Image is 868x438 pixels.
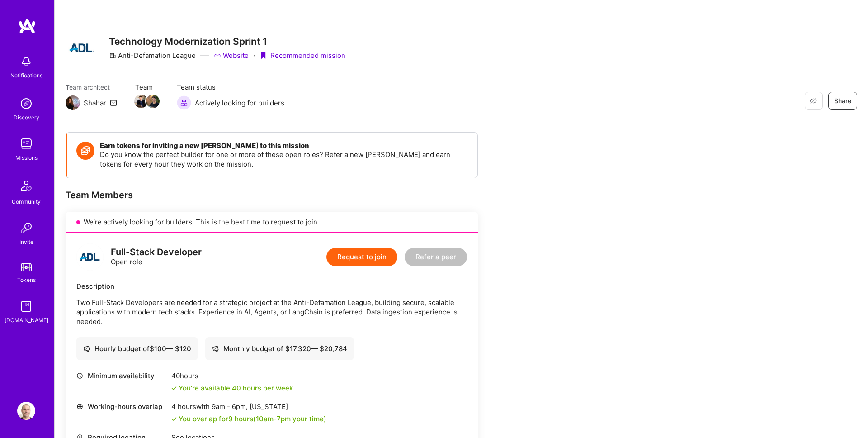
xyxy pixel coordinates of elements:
img: Team Member Avatar [134,95,148,108]
div: Notifications [10,71,42,80]
div: Recommended mission [259,51,345,60]
div: Monthly budget of $ 17,320 — $ 20,784 [212,344,347,353]
div: Missions [15,153,38,162]
div: 40 hours [171,371,293,381]
a: Website [214,51,249,60]
i: icon Check [171,416,177,422]
h4: Earn tokens for inviting a new [PERSON_NAME] to this mission [100,142,468,150]
i: icon CompanyGray [109,52,116,59]
span: Team status [177,82,284,92]
i: icon Check [171,386,177,391]
span: Team [135,82,159,92]
i: icon World [76,403,83,410]
img: bell [17,52,35,71]
div: 4 hours with [US_STATE] [171,402,326,411]
span: Actively looking for builders [195,98,284,108]
div: Minimum availability [76,371,167,381]
div: Hourly budget of $ 100 — $ 120 [83,344,191,353]
div: Tokens [17,275,36,285]
a: User Avatar [15,402,38,420]
img: User Avatar [17,402,35,420]
img: Team Architect [66,95,80,110]
div: Team Members [66,189,478,201]
p: Two Full-Stack Developers are needed for a strategic project at the Anti-Defamation League, build... [76,298,467,326]
a: Team Member Avatar [147,94,159,109]
span: 9am - 6pm , [210,402,250,411]
img: logo [18,18,36,34]
div: Discovery [14,113,39,122]
img: discovery [17,95,35,113]
i: icon Clock [76,372,83,379]
img: Team Member Avatar [146,95,160,108]
img: Company Logo [66,32,98,64]
i: icon Cash [212,345,219,352]
span: Team architect [66,82,117,92]
div: [DOMAIN_NAME] [5,315,48,325]
img: Actively looking for builders [177,95,191,110]
div: · [253,51,255,60]
button: Request to join [326,248,397,266]
span: Share [834,96,851,105]
img: teamwork [17,135,35,153]
i: icon EyeClosed [810,97,817,105]
div: You overlap for 9 hours ( your time) [179,414,326,424]
p: Do you know the perfect builder for one or more of these open roles? Refer a new [PERSON_NAME] an... [100,150,468,169]
div: Shahar [84,98,106,108]
i: icon PurpleRibbon [259,52,267,59]
img: guide book [17,297,35,315]
div: Invite [19,237,33,247]
div: Full-Stack Developer [111,248,202,257]
div: Working-hours overlap [76,402,167,411]
div: Open role [111,248,202,267]
img: Token icon [76,142,94,160]
i: icon Mail [110,99,117,106]
span: 10am - 7pm [256,414,291,423]
div: Anti-Defamation League [109,51,196,60]
a: Team Member Avatar [135,94,147,109]
img: logo [76,243,104,271]
img: Community [15,175,37,197]
div: Community [12,197,41,206]
div: Description [76,281,467,291]
img: Invite [17,219,35,237]
div: You're available 40 hours per week [171,383,293,393]
h3: Technology Modernization Sprint 1 [109,36,345,47]
button: Share [828,92,857,110]
button: Refer a peer [405,248,467,266]
img: tokens [21,263,32,271]
div: We’re actively looking for builders. This is the best time to request to join. [66,212,478,233]
i: icon Cash [83,345,90,352]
